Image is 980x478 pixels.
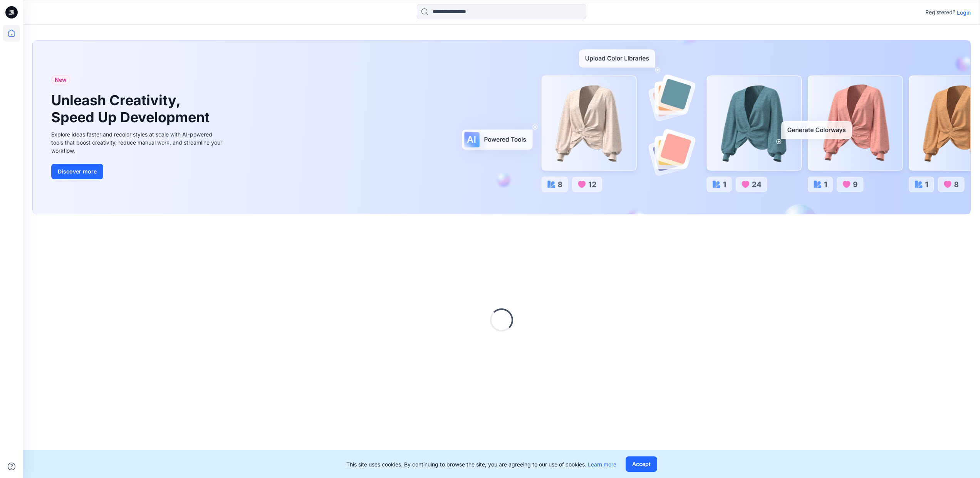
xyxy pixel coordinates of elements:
[925,8,955,17] p: Registered?
[51,164,225,179] a: Discover more
[51,164,103,179] button: Discover more
[51,130,225,155] div: Explore ideas faster and recolor styles at scale with AI-powered tools that boost creativity, red...
[55,75,67,84] span: New
[957,8,971,17] p: Login
[51,92,213,125] h1: Unleash Creativity, Speed Up Development
[588,461,616,468] a: Learn more
[346,460,616,468] p: This site uses cookies. By continuing to browse the site, you are agreeing to our use of cookies.
[626,456,657,472] button: Accept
